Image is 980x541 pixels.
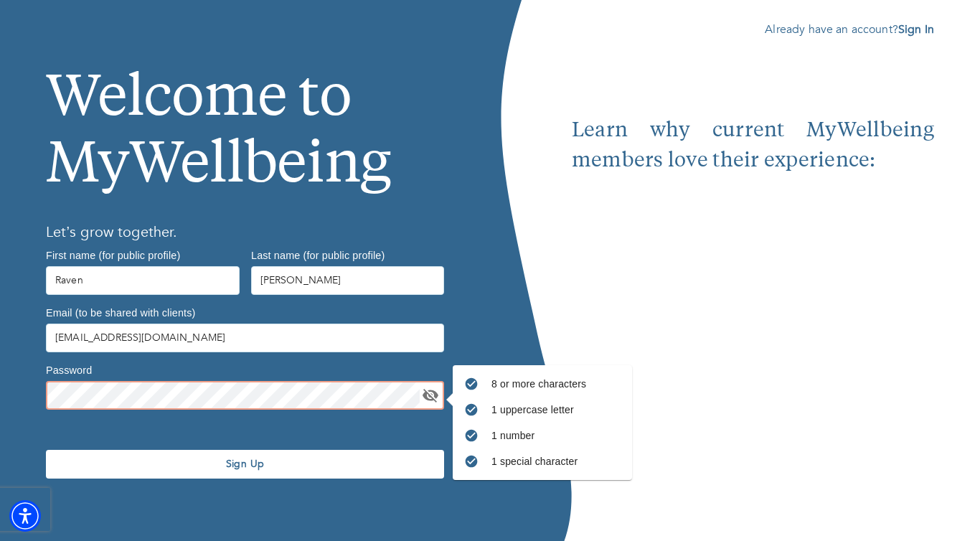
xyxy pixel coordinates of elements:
h1: Welcome to MyWellbeing [46,21,444,201]
button: Sign Up [46,450,444,479]
p: 8 or more characters [491,377,621,391]
label: Password [46,364,92,375]
span: Sign Up [52,457,438,471]
h6: Let’s grow together. [46,221,444,244]
p: 1 uppercase letter [491,403,621,417]
label: Last name (for public profile) [251,250,385,260]
button: toggle password visibility [420,385,441,406]
iframe: Embedded youtube [572,177,934,448]
label: First name (for public profile) [46,250,180,260]
input: Type your email address here [46,324,444,352]
label: Email (to be shared with clients) [46,307,195,317]
p: Learn why current MyWellbeing members love their experience: [572,116,934,177]
p: Already have an account? [572,21,934,38]
p: 1 number [491,428,621,443]
a: Sign In [898,22,934,37]
p: 1 special character [491,454,621,469]
div: Accessibility Menu [9,500,41,532]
